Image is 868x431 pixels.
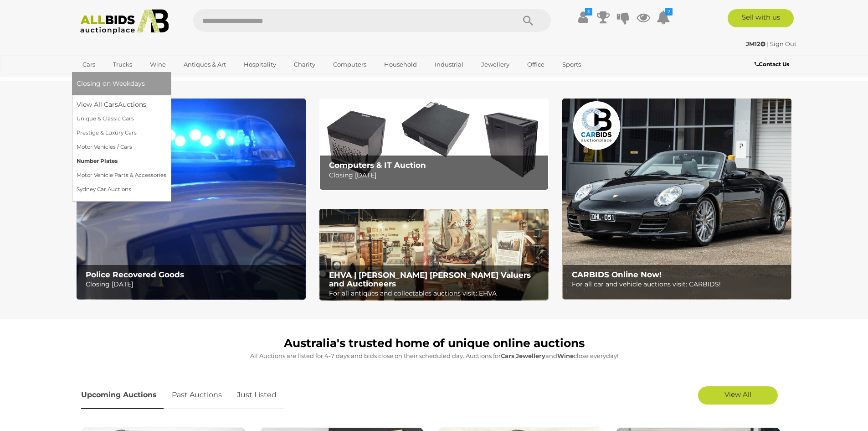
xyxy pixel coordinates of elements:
img: Computers & IT Auction [319,99,549,190]
b: Contact Us [755,61,789,68]
a: View All [698,386,778,405]
p: All Auctions are listed for 4-7 days and bids close on their scheduled day. Auctions for , and cl... [81,351,787,361]
a: Charity [288,57,321,72]
b: Computers & IT Auction [329,161,426,170]
a: 2 [657,9,670,26]
img: CARBIDS Online Now! [562,99,791,300]
button: Search [505,9,551,32]
a: EHVA | Evans Hastings Valuers and Auctioneers EHVA | [PERSON_NAME] [PERSON_NAME] Valuers and Auct... [319,209,549,301]
a: Wine [144,57,172,72]
a: Hospitality [238,57,282,72]
img: Police Recovered Goods [77,99,306,300]
a: Antiques & Art [178,57,232,72]
a: Sports [556,57,587,72]
b: Police Recovered Goods [86,270,184,279]
a: JM12 [746,40,767,47]
a: Upcoming Auctions [81,382,164,409]
span: | [767,40,769,47]
strong: Wine [557,352,574,359]
b: CARBIDS Online Now! [572,270,662,279]
strong: Jewellery [516,352,545,359]
strong: JM12 [746,40,765,47]
a: Past Auctions [165,382,229,409]
img: Allbids.com.au [75,9,174,34]
i: $ [585,8,592,16]
a: Computers [327,57,372,72]
a: Household [378,57,423,72]
a: Contact Us [755,59,791,69]
a: Police Recovered Goods Police Recovered Goods Closing [DATE] [77,99,306,300]
h1: Australia's trusted home of unique online auctions [81,337,787,350]
a: Sign Out [770,40,796,47]
span: View All [724,390,751,399]
b: EHVA | [PERSON_NAME] [PERSON_NAME] Valuers and Auctioneers [329,270,531,288]
img: EHVA | Evans Hastings Valuers and Auctioneers [319,209,549,301]
strong: Cars [501,352,514,359]
p: For all antiques and collectables auctions visit: EHVA [329,288,544,299]
a: Trucks [107,57,138,72]
a: Jewellery [475,57,515,72]
a: Industrial [429,57,469,72]
a: Just Listed [230,382,283,409]
p: Closing [DATE] [86,279,300,290]
a: Computers & IT Auction Computers & IT Auction Closing [DATE] [319,99,549,190]
a: CARBIDS Online Now! CARBIDS Online Now! For all car and vehicle auctions visit: CARBIDS! [562,99,791,300]
p: Closing [DATE] [329,170,544,181]
i: 2 [665,8,673,16]
a: Cars [77,57,101,72]
a: Sell with us [728,9,794,27]
a: $ [576,9,590,26]
a: Office [521,57,550,72]
p: For all car and vehicle auctions visit: CARBIDS! [572,279,786,290]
